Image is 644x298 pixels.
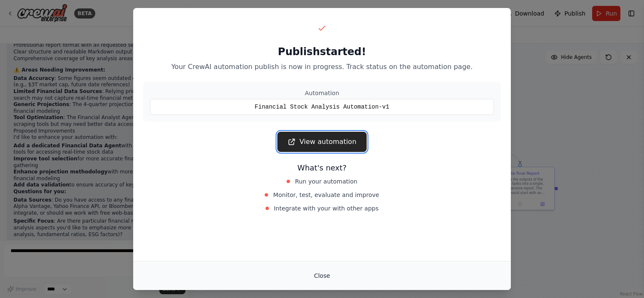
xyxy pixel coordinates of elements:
span: Run your automation [295,177,357,186]
p: Your CrewAI automation publish is now in progress. Track status on the automation page. [143,62,501,72]
span: Monitor, test, evaluate and improve [273,191,379,199]
h2: Publish started! [143,45,501,59]
div: Financial Stock Analysis Automation-v1 [150,99,494,115]
span: Integrate with your with other apps [274,204,379,213]
button: Close [307,268,337,283]
div: Automation [150,89,494,97]
h3: What's next? [143,162,501,174]
a: View automation [277,132,366,152]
